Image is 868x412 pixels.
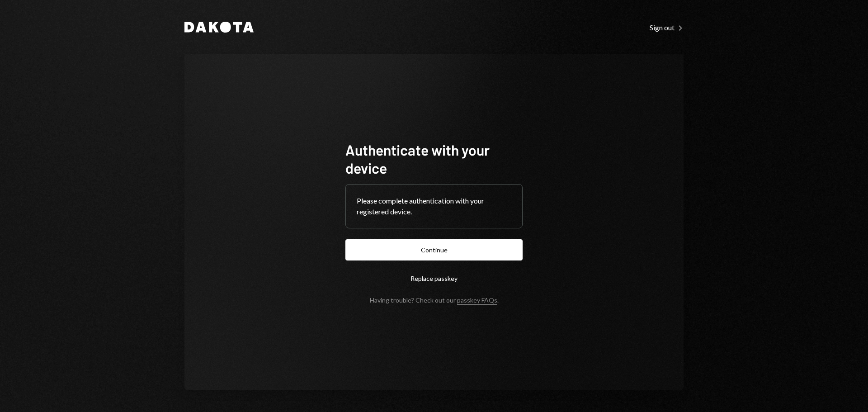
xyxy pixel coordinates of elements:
[650,22,684,32] a: Sign out
[370,296,499,304] div: Having trouble? Check out our .
[345,268,523,289] button: Replace passkey
[345,239,523,260] button: Continue
[650,23,684,32] div: Sign out
[357,195,511,217] div: Please complete authentication with your registered device.
[457,296,497,305] a: passkey FAQs
[345,141,523,177] h1: Authenticate with your device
